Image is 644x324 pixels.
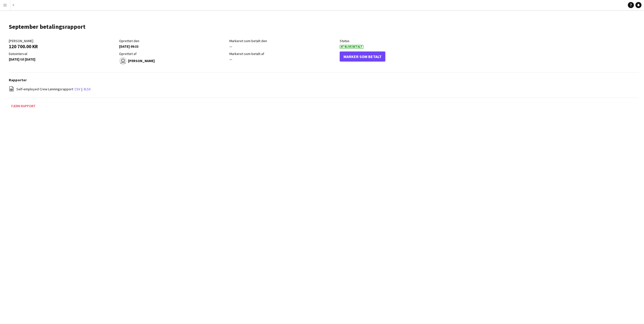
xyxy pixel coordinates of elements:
[16,87,73,91] span: Self-employed Crew Lønningsrapport
[9,44,117,49] div: 120 700.00 KR
[340,39,447,43] div: Status
[9,57,117,62] div: [DATE] til [DATE]
[229,39,337,43] div: Markeret som betalt den
[9,78,639,82] h3: Rapporter
[340,45,363,49] span: At Blive Betalt
[119,57,227,65] div: [PERSON_NAME]
[119,51,227,56] div: Oprettet af
[84,87,91,91] a: xlsx
[340,51,385,62] button: Marker som betalt
[119,39,227,43] div: Oprettet den
[9,51,117,56] div: Datointerval
[229,57,232,62] span: —
[9,86,639,92] div: |
[229,51,337,56] div: Markeret som betalt af
[9,39,117,43] div: [PERSON_NAME]
[74,87,80,91] a: csv
[9,23,86,31] h1: September betalingsrapport
[119,44,227,49] div: [DATE] 09:33
[229,44,232,49] span: —
[9,103,38,109] button: Fjern rapport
